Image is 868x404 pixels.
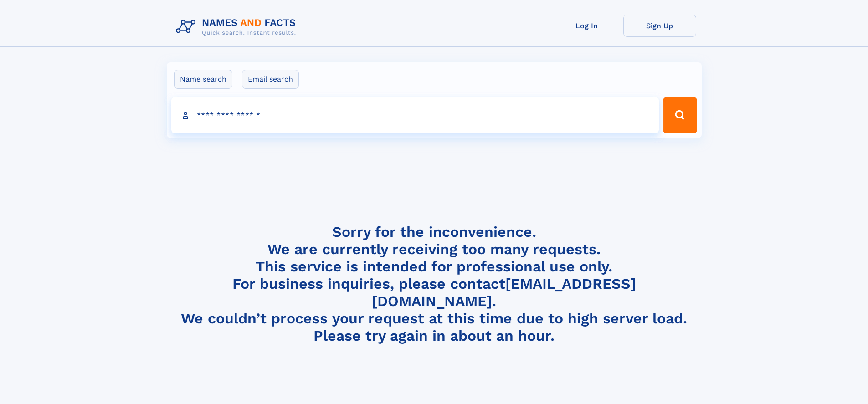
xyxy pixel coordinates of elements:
[171,97,659,133] input: search input
[550,15,623,37] a: Log In
[623,15,696,37] a: Sign Up
[242,70,299,89] label: Email search
[372,275,636,310] a: [EMAIL_ADDRESS][DOMAIN_NAME]
[663,97,697,133] button: Search Button
[174,70,232,89] label: Name search
[172,223,696,345] h4: Sorry for the inconvenience. We are currently receiving too many requests. This service is intend...
[172,15,303,39] img: Logo Names and Facts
